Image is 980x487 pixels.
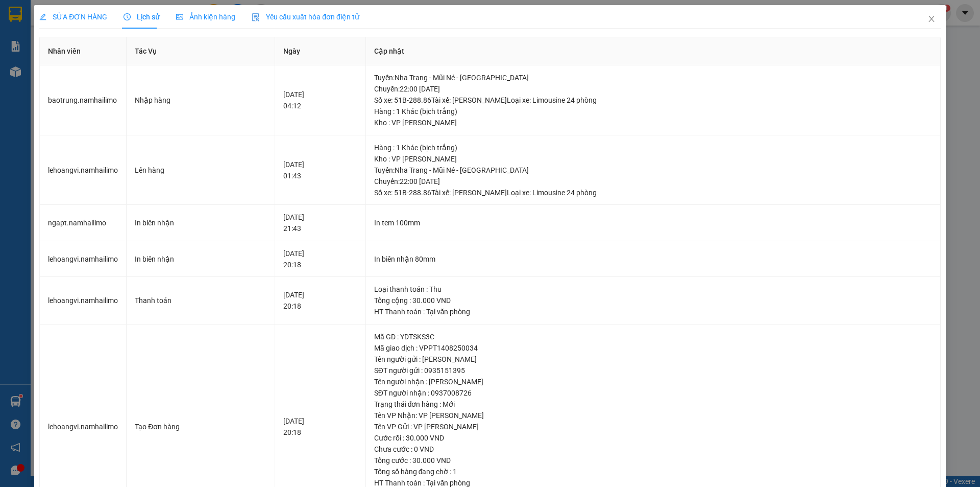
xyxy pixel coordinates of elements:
[135,95,266,106] div: Nhập hàng
[283,248,357,270] div: [DATE] 20:18
[96,66,194,80] div: 70.000
[252,13,359,21] span: Yêu cầu xuất hóa đơn điện tử
[9,33,90,45] div: TIÊN
[374,376,932,387] div: Tên người nhận : [PERSON_NAME]
[374,306,932,317] div: HT Thanh toán : Tại văn phòng
[40,241,127,277] td: lehoangvi.namhailimo
[374,444,932,455] div: Chưa cước : 0 VND
[96,68,110,79] span: CC :
[39,13,107,21] span: SỬA ĐƠN HÀNG
[97,45,193,60] div: 0377076305
[283,415,357,438] div: [DATE] 20:18
[374,455,932,466] div: Tổng cước : 30.000 VND
[283,289,357,312] div: [DATE] 20:18
[97,10,122,20] span: Nhận:
[374,117,932,128] div: Kho : VP [PERSON_NAME]
[374,217,932,228] div: In tem 100mm
[374,354,932,365] div: Tên người gửi : [PERSON_NAME]
[374,387,932,399] div: SĐT người nhận : 0937008726
[176,13,183,20] span: picture
[374,142,932,153] div: Hàng : 1 Khác (bịch trắng)
[374,331,932,342] div: Mã GD : YDTSKS3C
[127,37,275,65] th: Tác Vụ
[374,342,932,354] div: Mã giao dịch : VPPT1408250034
[97,33,193,45] div: SƠN
[374,153,932,165] div: Kho : VP [PERSON_NAME]
[374,284,932,295] div: Loại thanh toán : Thu
[135,165,266,176] div: Lên hàng
[252,13,260,21] img: icon
[40,277,127,324] td: lehoangvi.namhailimo
[176,13,235,21] span: Ảnh kiện hàng
[917,5,946,34] button: Close
[40,135,127,205] td: lehoangvi.namhailimo
[39,13,46,20] span: edit
[374,106,932,117] div: Hàng : 1 Khác (bịch trắng)
[97,9,193,33] div: VP [PERSON_NAME]
[9,45,90,60] div: 0962948739
[374,365,932,376] div: SĐT người gửi : 0935151395
[40,205,127,241] td: ngapt.namhailimo
[283,89,357,111] div: [DATE] 04:12
[374,253,932,265] div: In biên nhận 80mm
[366,37,941,65] th: Cập nhật
[9,10,24,20] span: Gửi:
[374,432,932,444] div: Cước rồi : 30.000 VND
[283,159,357,181] div: [DATE] 01:43
[135,253,266,265] div: In biên nhận
[374,165,932,198] div: Tuyến : Nha Trang - Mũi Né - [GEOGRAPHIC_DATA] Chuyến: 22:00 [DATE] Số xe: 51B-288.86 Tài xế: [PE...
[135,217,266,228] div: In biên nhận
[40,37,127,65] th: Nhân viên
[135,295,266,306] div: Thanh toán
[374,410,932,421] div: Tên VP Nhận: VP [PERSON_NAME]
[374,466,932,477] div: Tổng số hàng đang chờ : 1
[927,15,936,23] span: close
[135,421,266,432] div: Tạo Đơn hàng
[374,72,932,106] div: Tuyến : Nha Trang - Mũi Né - [GEOGRAPHIC_DATA] Chuyến: 22:00 [DATE] Số xe: 51B-288.86 Tài xế: [PE...
[374,399,932,410] div: Trạng thái đơn hàng : Mới
[124,13,131,20] span: clock-circle
[275,37,366,65] th: Ngày
[374,295,932,306] div: Tổng cộng : 30.000 VND
[9,9,90,33] div: VP [PERSON_NAME]
[283,212,357,234] div: [DATE] 21:43
[40,65,127,135] td: baotrung.namhailimo
[374,421,932,432] div: Tên VP Gửi : VP [PERSON_NAME]
[124,13,160,21] span: Lịch sử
